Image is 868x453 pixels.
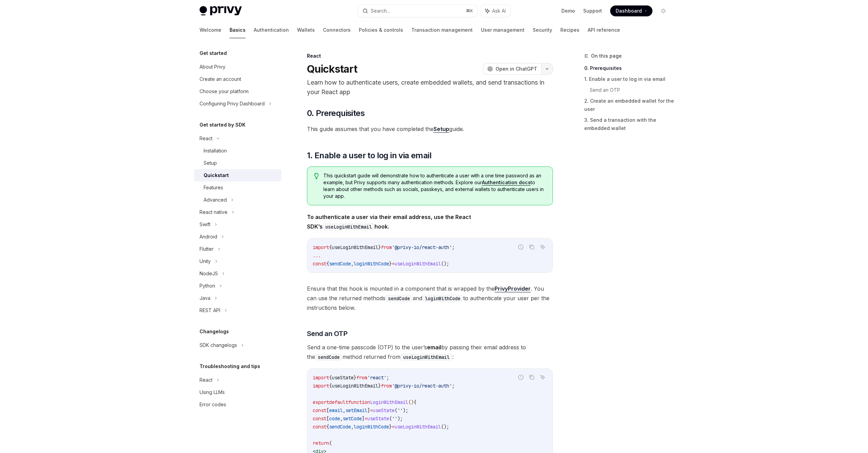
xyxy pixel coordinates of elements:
[329,407,343,413] span: email
[533,22,552,38] a: Security
[200,208,227,216] div: React native
[204,184,223,192] div: Features
[204,196,227,204] div: Advanced
[307,342,553,362] span: Send a one-time passcode (OTP) to the user’s by passing their email address to the method returne...
[329,440,332,446] span: (
[381,244,392,250] span: from
[367,375,386,381] span: 'react'
[496,65,537,72] span: Open in ChatGPT
[371,7,390,15] div: Search...
[200,121,246,129] h5: Get started by SDK
[359,22,403,38] a: Policies & controls
[386,375,389,381] span: ;
[373,407,395,413] span: useState
[326,261,329,267] span: {
[389,261,392,267] span: }
[194,181,281,194] a: Features
[354,261,389,267] span: loginWithCode
[527,373,536,382] button: Copy the contents from the code block
[200,282,215,290] div: Python
[200,362,260,370] h5: Troubleshooting and tips
[329,375,332,381] span: {
[194,73,281,85] a: Create an account
[422,295,463,302] code: loginWithCode
[313,252,321,259] span: ...
[200,269,218,278] div: NodeJS
[326,407,329,413] span: [
[230,22,246,38] a: Basics
[329,399,348,405] span: default
[307,124,553,134] span: This guide assumes that you have completed the guide.
[395,424,441,430] span: useLoginWithEmail
[194,145,281,157] a: Installation
[204,171,229,179] div: Quickstart
[492,8,506,14] span: Ask AI
[314,173,319,179] svg: Tip
[370,407,373,413] span: =
[389,415,392,422] span: (
[483,63,541,75] button: Open in ChatGPT
[538,373,547,382] button: Ask AI
[307,329,348,338] span: Send an OTP
[591,52,622,60] span: On this page
[560,22,579,38] a: Recipes
[392,415,397,422] span: ''
[313,424,326,430] span: const
[561,8,575,14] a: Demo
[345,407,367,413] span: setEmail
[323,223,374,231] code: useLoginWithEmail
[452,244,455,250] span: ;
[313,383,329,389] span: import
[583,8,602,14] a: Support
[200,75,241,83] div: Create an account
[362,415,365,422] span: ]
[584,74,674,85] a: 1. Enable a user to log in via email
[297,22,315,38] a: Wallets
[584,96,674,115] a: 2. Create an embedded wallet for the user
[395,407,397,413] span: (
[323,172,545,200] span: This quickstart guide will demonstrate how to authenticate a user with a one time password as an ...
[200,233,217,241] div: Android
[313,415,326,422] span: const
[367,407,370,413] span: ]
[481,22,525,38] a: User management
[315,353,342,361] code: sendCode
[378,244,381,250] span: }
[313,399,329,405] span: export
[200,341,237,349] div: SDK changelogs
[332,244,378,250] span: useLoginWithEmail
[389,424,392,430] span: }
[200,6,242,16] img: light logo
[307,284,553,312] span: Ensure that this hook is mounted in a component that is wrapped by the . You can use the returned...
[403,407,408,413] span: );
[590,85,674,96] a: Send an OTP
[307,108,365,119] span: 0. Prerequisites
[307,214,471,230] strong: To authenticate a user via their email address, use the React SDK’s hook.
[200,49,227,57] h5: Get started
[358,5,477,17] button: Search...⌘K
[616,8,642,14] span: Dashboard
[200,22,221,38] a: Welcome
[408,399,414,405] span: ()
[584,115,674,134] a: 3. Send a transaction with the embedded wallet
[397,415,403,422] span: );
[343,415,362,422] span: setCode
[307,53,553,59] div: React
[365,415,367,422] span: =
[466,8,473,14] span: ⌘ K
[381,383,392,389] span: from
[307,63,357,75] h1: Quickstart
[329,261,351,267] span: sendCode
[356,375,367,381] span: from
[351,261,354,267] span: ,
[452,383,455,389] span: ;
[332,375,354,381] span: useState
[194,85,281,98] a: Choose your platform
[400,353,452,361] code: useLoginWithEmail
[348,399,370,405] span: function
[351,424,354,430] span: ,
[516,243,525,251] button: Report incorrect code
[313,261,326,267] span: const
[200,376,212,384] div: React
[200,87,249,96] div: Choose your platform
